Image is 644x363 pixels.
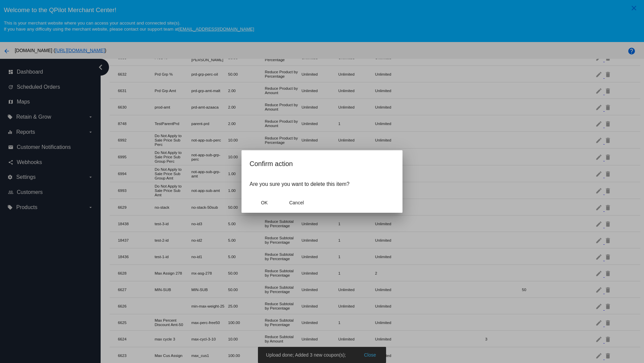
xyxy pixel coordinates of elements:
h2: Confirm action [250,158,394,169]
span: Cancel [289,200,304,205]
button: Close dialog [250,197,279,209]
button: Close dialog [282,197,311,209]
span: OK [261,200,268,205]
p: Are you sure you want to delete this item? [250,181,394,187]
